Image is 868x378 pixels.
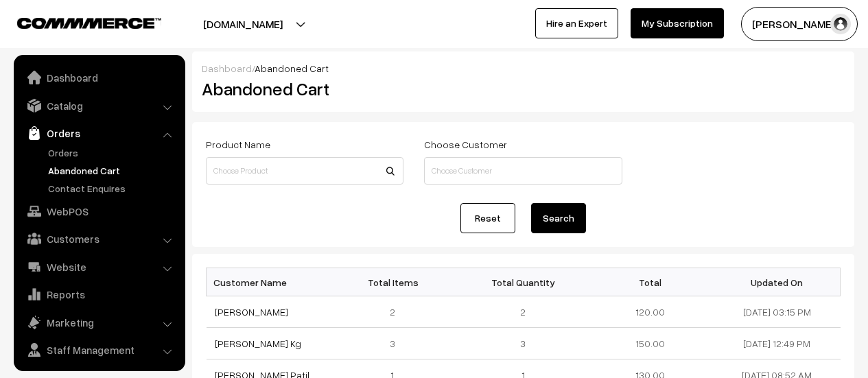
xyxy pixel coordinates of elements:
[17,226,180,251] a: Customers
[17,199,180,224] a: WebPOS
[206,157,403,185] input: Choose Product
[45,163,180,178] a: Abandoned Cart
[333,296,460,328] td: 2
[587,328,714,359] td: 150.00
[587,296,714,328] td: 120.00
[255,62,329,74] span: Abandoned Cart
[207,268,333,296] th: Customer Name
[17,65,180,90] a: Dashboard
[424,137,507,152] label: Choose Customer
[17,338,180,362] a: Staff Management
[631,8,724,38] a: My Subscription
[714,296,841,328] td: [DATE] 03:15 PM
[17,255,180,279] a: Website
[333,328,460,359] td: 3
[460,328,587,359] td: 3
[215,306,288,318] a: [PERSON_NAME]
[830,14,851,34] img: user
[460,268,587,296] th: Total Quantity
[17,310,180,335] a: Marketing
[531,203,586,233] button: Search
[17,93,180,118] a: Catalog
[17,18,161,28] img: COMMMERCE
[460,296,587,328] td: 2
[333,268,460,296] th: Total Items
[741,7,858,41] button: [PERSON_NAME]
[17,282,180,307] a: Reports
[202,78,402,99] h2: Abandoned Cart
[202,61,845,75] div: /
[215,338,301,349] a: [PERSON_NAME] Kg
[45,181,180,196] a: Contact Enquires
[424,157,622,185] input: Choose Customer
[714,328,841,359] td: [DATE] 12:49 PM
[45,145,180,160] a: Orders
[535,8,618,38] a: Hire an Expert
[714,268,841,296] th: Updated On
[587,268,714,296] th: Total
[202,62,252,74] a: Dashboard
[460,203,515,233] a: Reset
[155,7,331,41] button: [DOMAIN_NAME]
[206,137,270,152] label: Product Name
[17,14,137,30] a: COMMMERCE
[17,121,180,145] a: Orders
